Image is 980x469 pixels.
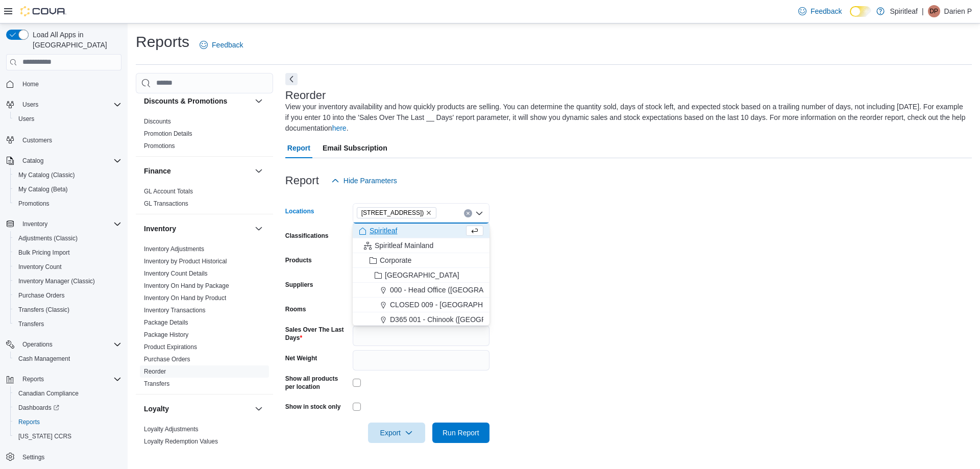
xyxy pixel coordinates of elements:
a: Canadian Compliance [14,387,83,400]
label: Show in stock only [285,403,341,411]
button: Run Report [432,423,489,443]
span: My Catalog (Classic) [14,169,121,181]
button: [US_STATE] CCRS [10,429,126,443]
span: Inventory [22,220,47,228]
span: Dark Mode [850,17,850,17]
button: Catalog [2,154,126,168]
span: Cash Management [18,355,70,363]
span: Corporate [380,255,411,265]
p: Spiritleaf [890,5,917,17]
div: Finance [136,185,273,214]
a: Loyalty Adjustments [144,426,199,433]
span: Operations [22,340,53,349]
span: Reports [18,418,40,426]
span: Spiritleaf Mainland [375,240,433,251]
label: Net Weight [285,354,317,362]
a: Adjustments (Classic) [14,232,82,244]
div: Inventory [136,243,273,394]
span: [STREET_ADDRESS]) [361,208,424,218]
button: Adjustments (Classic) [10,231,126,245]
span: GL Transactions [144,200,188,208]
a: Inventory Count [14,261,66,273]
button: Transfers (Classic) [10,303,126,317]
label: Classifications [285,232,329,240]
a: Inventory Adjustments [144,245,204,253]
a: Purchase Orders [144,356,190,363]
span: Transfers [14,318,121,330]
button: Finance [144,166,251,176]
a: Promotion Details [144,130,192,137]
span: Customers [18,133,121,146]
h3: Finance [144,166,171,176]
button: 000 - Head Office ([GEOGRAPHIC_DATA]) [353,283,489,298]
span: Adjustments (Classic) [14,232,121,244]
button: Finance [253,165,265,177]
button: Users [2,97,126,112]
h3: Reorder [285,89,326,102]
button: Users [18,98,42,111]
span: Feedback [212,40,243,50]
span: Transfers [144,380,169,388]
a: My Catalog (Beta) [14,183,72,195]
a: Feedback [794,1,846,21]
a: Package Details [144,319,188,326]
button: [GEOGRAPHIC_DATA] [353,268,489,283]
input: Dark Mode [850,6,871,17]
label: Locations [285,207,314,215]
a: Reports [14,416,44,428]
span: Reports [14,416,121,428]
span: DP [929,5,938,17]
h3: Loyalty [144,404,169,414]
img: Cova [20,6,66,16]
button: Inventory [2,217,126,231]
a: Discounts [144,118,171,125]
label: Suppliers [285,281,313,289]
button: CLOSED 009 - [GEOGRAPHIC_DATA]. [353,298,489,312]
span: Inventory Manager (Classic) [14,275,121,287]
a: Inventory Transactions [144,307,206,314]
span: Hide Parameters [344,176,397,186]
label: Show all products per location [285,375,349,391]
span: My Catalog (Beta) [18,185,68,193]
a: Feedback [195,35,247,55]
a: Bulk Pricing Import [14,246,74,259]
span: Email Subscription [323,138,387,158]
a: here [332,124,347,132]
span: [US_STATE] CCRS [18,432,71,440]
a: Transfers [14,318,48,330]
span: Report [287,138,310,158]
span: Package History [144,331,188,339]
span: Home [22,80,39,88]
a: Inventory by Product Historical [144,258,227,265]
a: GL Account Totals [144,188,193,195]
button: Close list of options [475,209,483,217]
a: Inventory On Hand by Product [144,294,226,302]
button: Inventory [253,223,265,235]
span: Promotions [18,200,50,208]
h3: Discounts & Promotions [144,96,227,106]
span: Spiritleaf [370,226,397,236]
span: Dashboards [14,402,121,414]
span: Customers [22,136,52,144]
span: D365 001 - Chinook ([GEOGRAPHIC_DATA]) [390,314,534,325]
span: Canadian Compliance [18,389,79,398]
span: Adjustments (Classic) [18,234,78,242]
div: Loyalty [136,423,273,452]
button: Customers [2,132,126,147]
span: Run Report [443,428,479,438]
span: Transfers [18,320,44,328]
span: Purchase Orders [14,289,121,302]
span: Settings [22,453,44,461]
button: Canadian Compliance [10,386,126,401]
span: Inventory Count Details [144,269,208,278]
button: Loyalty [253,403,265,415]
button: My Catalog (Classic) [10,168,126,182]
a: Loyalty Redemption Values [144,438,218,445]
button: Corporate [353,253,489,268]
div: Discounts & Promotions [136,115,273,156]
button: Loyalty [144,404,251,414]
label: Products [285,256,312,264]
button: Inventory [18,218,52,230]
span: Inventory Transactions [144,306,206,314]
button: Purchase Orders [10,288,126,303]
